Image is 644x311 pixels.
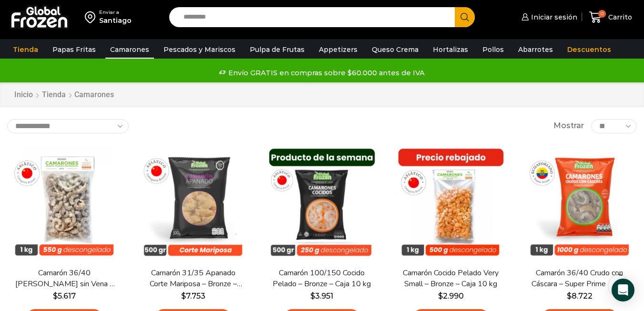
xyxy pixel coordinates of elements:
[48,40,101,59] a: Papas Fritas
[612,279,634,301] div: Open Intercom Messenger
[181,291,186,301] span: $
[74,90,114,99] h1: Camarones
[562,40,616,59] a: Descuentos
[41,90,66,100] a: Tienda
[513,40,558,59] a: Abarrotes
[367,40,423,59] a: Queso Crema
[567,291,593,301] bdi: 8.722
[314,40,362,59] a: Appetizers
[85,9,99,25] img: address-field-icon.svg
[529,12,577,22] span: Iniciar sesión
[519,8,577,27] a: Iniciar sesión
[53,291,76,301] bdi: 5.617
[438,291,443,301] span: $
[478,40,509,59] a: Pollos
[159,40,240,59] a: Pescados y Mariscos
[310,291,315,301] span: $
[7,119,129,133] select: Pedido de la tienda
[455,7,475,27] button: Search button
[310,291,333,301] bdi: 3.951
[105,40,154,59] a: Camarones
[598,10,606,18] span: 0
[99,9,132,16] div: Enviar a
[13,268,116,290] a: Camarón 36/40 [PERSON_NAME] sin Vena – Bronze – Caja 10 kg
[245,40,309,59] a: Pulpa de Frutas
[181,291,205,301] bdi: 7.753
[14,90,114,100] nav: Breadcrumb
[587,6,634,29] a: 0 Carrito
[428,40,473,59] a: Hortalizas
[528,268,631,290] a: Camarón 36/40 Crudo con Cáscara – Super Prime – Caja 10 kg
[142,268,245,290] a: Camarón 31/35 Apanado Corte Mariposa – Bronze – Caja 5 kg
[99,16,132,25] div: Santiago
[8,40,43,59] a: Tienda
[399,268,502,290] a: Camarón Cocido Pelado Very Small – Bronze – Caja 10 kg
[53,291,58,301] span: $
[553,120,584,131] span: Mostrar
[606,12,632,22] span: Carrito
[14,90,33,100] a: Inicio
[567,291,572,301] span: $
[270,268,373,290] a: Camarón 100/150 Cocido Pelado – Bronze – Caja 10 kg
[438,291,464,301] bdi: 2.990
